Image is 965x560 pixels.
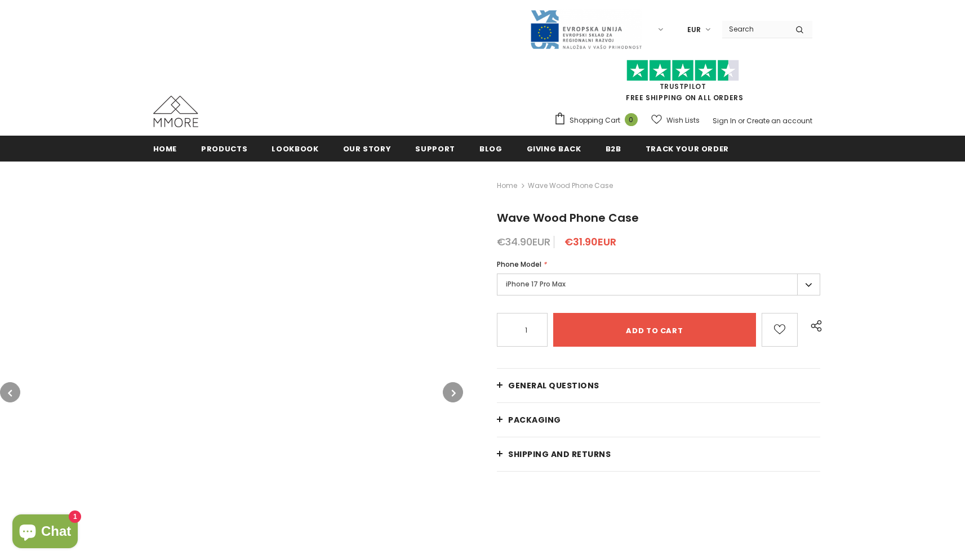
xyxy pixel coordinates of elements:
[415,136,455,161] a: support
[479,136,502,161] a: Blog
[508,380,599,391] span: General Questions
[343,136,392,161] a: Our Story
[713,116,736,126] a: Sign In
[554,112,643,129] a: Shopping Cart 0
[530,9,642,50] img: Javni Razpis
[153,144,177,154] span: Home
[153,96,198,127] img: MMORE Cases
[527,136,581,161] a: Giving back
[508,414,561,425] span: PACKAGING
[343,144,392,154] span: Our Story
[497,179,517,192] a: Home
[497,437,820,471] a: Shipping and returns
[527,144,581,154] span: Giving back
[646,136,729,161] a: Track your order
[687,24,701,35] span: EUR
[497,235,550,249] span: €34.90EUR
[497,259,541,269] span: Phone Model
[660,82,706,91] a: Trustpilot
[497,274,820,295] label: iPhone 17 Pro Max
[606,136,621,161] a: B2B
[508,449,611,460] span: Shipping and returns
[626,60,739,82] img: Trust Pilot Stars
[553,313,755,347] input: Add to cart
[738,116,745,126] span: or
[497,403,820,437] a: PACKAGING
[564,235,616,249] span: €31.90EUR
[646,144,729,154] span: Track your order
[497,210,639,226] span: Wave Wood Phone Case
[530,24,642,34] a: Javni Razpis
[666,115,700,126] span: Wish Lists
[528,179,613,192] span: Wave Wood Phone Case
[651,110,700,130] a: Wish Lists
[722,21,787,37] input: Search Site
[606,144,621,154] span: B2B
[570,115,620,126] span: Shopping Cart
[554,65,812,102] span: FREE SHIPPING ON ALL ORDERS
[272,136,318,161] a: Lookbook
[746,116,812,126] a: Create an account
[201,136,247,161] a: Products
[153,136,177,161] a: Home
[479,144,502,154] span: Blog
[415,144,455,154] span: support
[625,113,638,126] span: 0
[272,144,318,154] span: Lookbook
[201,144,247,154] span: Products
[497,369,820,402] a: General Questions
[9,514,81,551] inbox-online-store-chat: Shopify online store chat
